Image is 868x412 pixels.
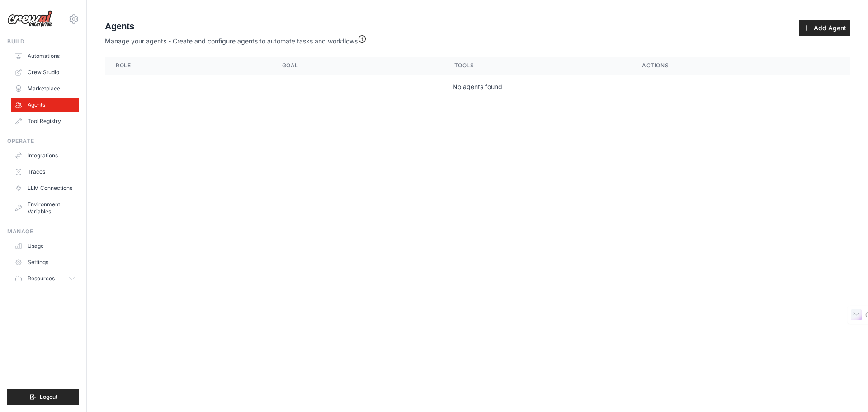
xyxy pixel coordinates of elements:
[11,98,79,112] a: Agents
[40,393,57,401] span: Logout
[105,33,367,46] p: Manage your agents - Create and configure agents to automate tasks and workflows
[11,114,79,128] a: Tool Registry
[631,57,850,75] th: Actions
[7,10,52,28] img: Logo
[105,57,271,75] th: Role
[11,148,79,163] a: Integrations
[11,239,79,253] a: Usage
[105,20,367,33] h2: Agents
[11,197,79,219] a: Environment Variables
[11,255,79,270] a: Settings
[799,20,850,36] a: Add Agent
[271,57,443,75] th: Goal
[7,389,79,405] button: Logout
[11,49,79,63] a: Automations
[7,38,79,45] div: Build
[11,181,79,195] a: LLM Connections
[11,165,79,179] a: Traces
[7,228,79,235] div: Manage
[11,81,79,96] a: Marketplace
[7,137,79,145] div: Operate
[11,271,79,286] button: Resources
[11,65,79,80] a: Crew Studio
[105,75,850,99] td: No agents found
[28,275,55,282] span: Resources
[443,57,631,75] th: Tools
